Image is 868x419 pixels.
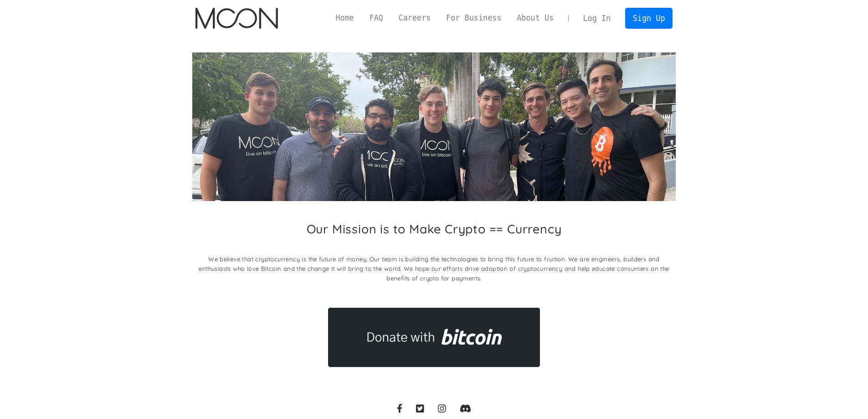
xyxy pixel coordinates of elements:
a: About Us [509,12,561,24]
a: home [195,8,278,29]
a: For Business [438,12,509,24]
a: Sign Up [625,8,673,28]
a: Careers [391,12,438,24]
a: FAQ [362,12,391,24]
a: Log In [575,8,618,28]
h2: Our Mission is to Make Crypto == Currency [307,222,562,236]
a: Home [328,12,362,24]
img: Moon Logo [195,8,278,29]
p: We believe that cryptocurrency is the future of money. Our team is building the technologies to b... [192,254,676,283]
